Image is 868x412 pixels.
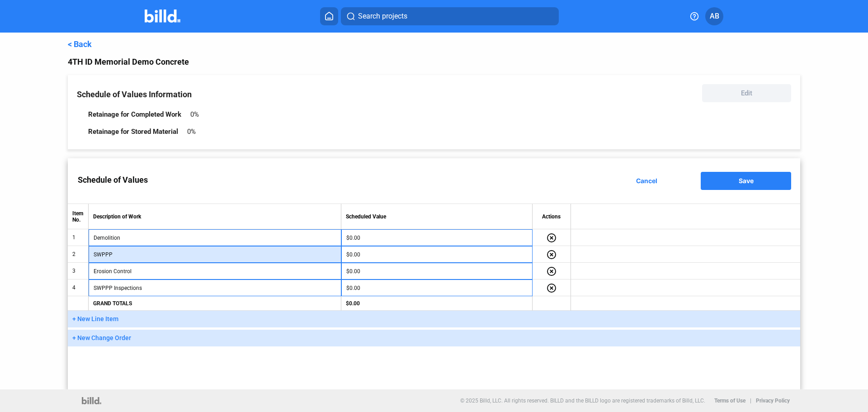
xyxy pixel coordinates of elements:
[72,234,84,241] div: 1
[88,128,178,136] div: Retainage for Stored Material
[187,128,196,136] div: 0%
[636,177,657,185] span: Cancel
[72,251,84,257] div: 2
[705,7,723,25] button: AB
[739,177,754,185] span: Save
[756,398,790,404] b: Privacy Policy
[72,315,118,322] span: + New Line Item
[358,11,407,22] span: Search projects
[68,166,158,194] label: Schedule of Values
[82,397,101,404] img: logo
[68,330,800,346] button: + New Change Order
[89,296,341,311] td: GRAND TOTALS
[190,110,199,118] div: 0%
[546,283,557,294] mat-icon: highlight_remove
[145,9,180,23] img: Billd Company Logo
[89,204,341,229] th: Description of Work
[741,89,752,98] span: Edit
[72,284,84,291] div: 4
[546,249,557,260] mat-icon: highlight_remove
[68,204,89,229] th: Item No.
[68,56,800,68] div: 4TH ID Memorial Demo Concrete
[72,334,131,341] span: + New Change Order
[710,11,719,22] span: AB
[77,90,192,99] span: Schedule of Values Information
[546,232,557,243] mat-icon: highlight_remove
[701,172,791,190] button: Save
[341,296,533,311] td: $0.00
[702,84,791,102] button: Edit
[714,398,745,404] b: Terms of Use
[72,268,84,274] div: 3
[341,7,559,25] button: Search projects
[750,398,751,404] p: |
[546,266,557,277] mat-icon: highlight_remove
[68,39,92,49] a: < Back
[68,311,800,327] button: + New Line Item
[88,110,181,118] div: Retainage for Completed Work
[601,172,692,190] button: Cancel
[533,204,571,229] th: Actions
[341,204,533,229] th: Scheduled Value
[460,398,705,404] p: © 2025 Billd, LLC. All rights reserved. BILLD and the BILLD logo are registered trademarks of Bil...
